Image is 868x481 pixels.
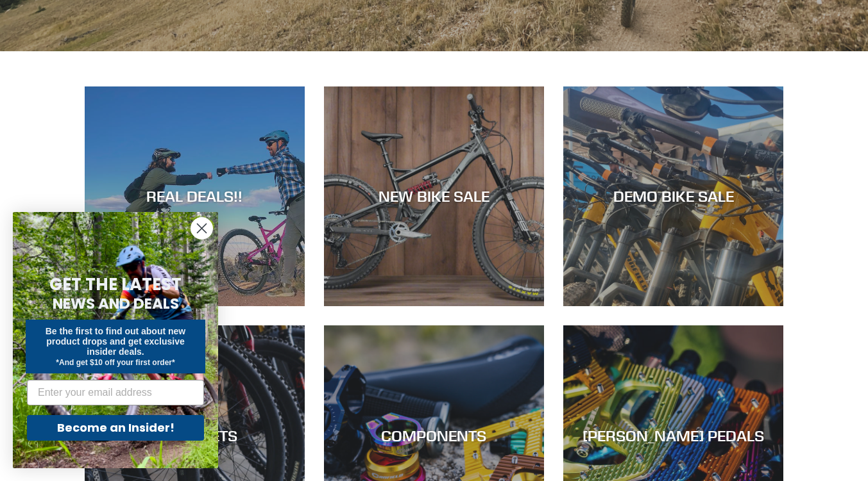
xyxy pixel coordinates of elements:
[563,426,783,444] div: [PERSON_NAME] PEDALS
[53,293,179,314] span: NEWS AND DEALS
[49,273,182,296] span: GET THE LATEST
[46,326,186,357] span: Be the first to find out about new product drops and get exclusive insider deals.
[324,86,544,306] a: NEW BIKE SALE
[324,187,544,206] div: NEW BIKE SALE
[27,380,204,405] input: Enter your email address
[27,415,204,441] button: Become an Insider!
[324,426,544,444] div: COMPONENTS
[563,187,783,206] div: DEMO BIKE SALE
[56,358,174,367] span: *And get $10 off your first order*
[191,217,213,240] button: Close dialog
[563,86,783,306] a: DEMO BIKE SALE
[85,187,305,206] div: REAL DEALS!!
[85,86,305,306] a: REAL DEALS!!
